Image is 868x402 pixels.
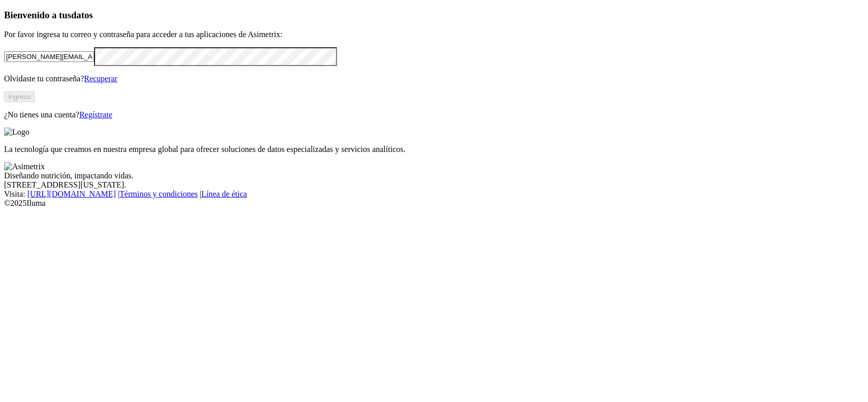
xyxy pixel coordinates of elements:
[4,51,94,62] input: Tu correo
[4,74,864,83] p: Olvidaste tu contraseña?
[4,91,35,102] button: Ingresa
[4,145,864,154] p: La tecnología que creamos en nuestra empresa global para ofrecer soluciones de datos especializad...
[84,74,117,83] a: Recuperar
[201,190,247,198] a: Línea de ética
[79,110,112,119] a: Regístrate
[27,190,116,198] a: [URL][DOMAIN_NAME]
[119,190,198,198] a: Términos y condiciones
[4,180,864,190] div: [STREET_ADDRESS][US_STATE].
[4,199,864,208] div: © 2025 Iluma
[4,190,864,199] div: Visita : | |
[4,162,45,171] img: Asimetrix
[4,110,864,119] p: ¿No tienes una cuenta?
[4,10,864,21] h3: Bienvenido a tus
[71,10,93,20] span: datos
[4,128,29,137] img: Logo
[4,30,864,39] p: Por favor ingresa tu correo y contraseña para acceder a tus aplicaciones de Asimetrix:
[4,171,864,180] div: Diseñando nutrición, impactando vidas.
